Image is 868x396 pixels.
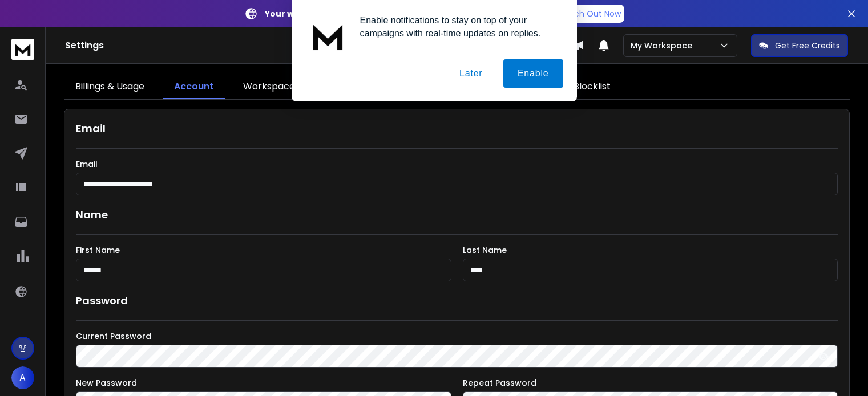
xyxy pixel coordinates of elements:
[76,160,838,168] label: Email
[76,379,451,387] label: New Password
[445,59,496,88] button: Later
[351,14,563,40] div: Enable notifications to stay on top of your campaigns with real-time updates on replies.
[11,366,34,389] button: A
[76,246,451,254] label: First Name
[76,121,838,137] h1: Email
[76,293,128,309] h1: Password
[463,379,838,387] label: Repeat Password
[463,246,838,254] label: Last Name
[305,14,351,59] img: notification icon
[76,332,838,340] label: Current Password
[76,207,838,223] h1: Name
[503,59,563,88] button: Enable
